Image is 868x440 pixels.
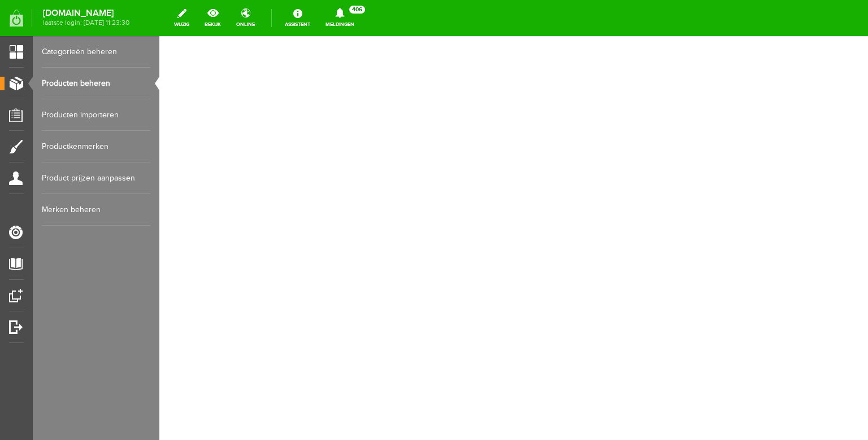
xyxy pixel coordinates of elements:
a: Productkenmerken [42,131,150,162]
a: wijzig [167,6,196,30]
a: bekijk [198,6,228,30]
span: laatste login: [DATE] 11:23:30 [43,20,129,26]
a: Merken beheren [42,194,150,226]
a: Producten importeren [42,99,150,131]
a: Assistent [278,6,317,30]
a: Producten beheren [42,68,150,99]
a: Categorieën beheren [42,36,150,68]
a: online [229,6,262,30]
a: Meldingen406 [319,6,361,30]
a: Product prijzen aanpassen [42,162,150,194]
span: 406 [349,6,365,14]
strong: [DOMAIN_NAME] [43,10,129,16]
